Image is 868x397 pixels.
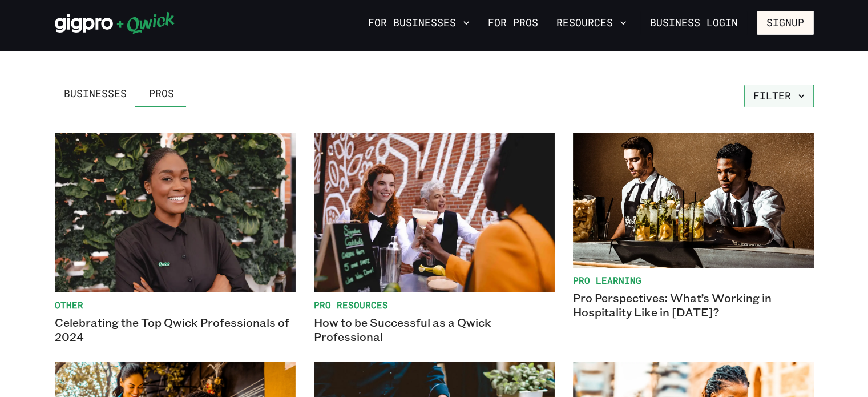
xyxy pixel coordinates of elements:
a: Pro LearningPro Perspectives: What’s Working in Hospitality Like in [DATE]? [573,133,814,344]
p: How to be Successful as a Qwick Professional [314,315,555,344]
button: Signup [757,11,814,35]
a: Pro ResourcesHow to be Successful as a Qwick Professional [314,133,555,344]
a: For Pros [483,13,543,33]
button: Filter [744,85,814,107]
button: For Businesses [364,13,474,33]
img: How to be Successful as a Qwick Professional [314,133,555,292]
span: Businesses [64,87,127,100]
span: Pro Learning [573,275,814,286]
span: Pro Resources [314,299,555,311]
span: Other [55,299,296,311]
p: Pro Perspectives: What’s Working in Hospitality Like in [DATE]? [573,291,814,319]
a: Business Login [640,11,748,35]
a: OtherCelebrating the Top Qwick Professionals of 2024 [55,133,296,344]
button: Resources [552,13,631,33]
p: Celebrating the Top Qwick Professionals of 2024 [55,315,296,344]
img: Celebrating the Top Qwick Professionals of 2024 [55,133,296,292]
span: Pros [149,87,174,100]
img: two bartenders serving drinks [573,133,814,268]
